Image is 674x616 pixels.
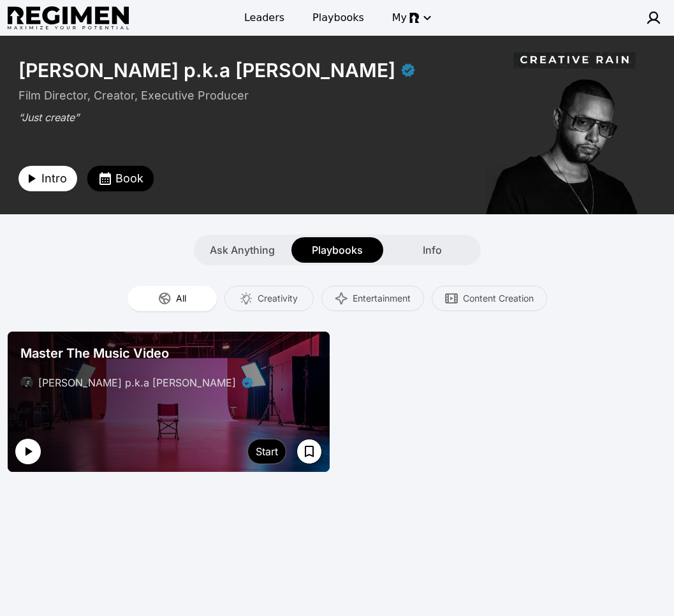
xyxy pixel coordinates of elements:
span: My [392,10,407,26]
span: Ask Anything [210,242,275,258]
img: Content Creation [445,292,458,305]
div: Verified partner - Julien Christian Lutz p.k.a Director X [241,376,254,389]
button: Book [87,166,154,191]
button: Creativity [224,286,314,311]
span: Creativity [258,292,298,305]
button: My [385,6,437,29]
img: Entertainment [335,292,348,305]
button: Intro [18,166,77,191]
div: [PERSON_NAME] p.k.a [PERSON_NAME] [38,375,236,390]
button: Play intro [15,439,41,464]
div: Start [256,444,278,459]
img: Regimen logo [8,6,129,30]
span: Info [423,242,442,258]
img: user icon [646,10,661,26]
img: avatar of Julien Christian Lutz p.k.a Director X [20,376,33,389]
div: [PERSON_NAME] p.k.a [PERSON_NAME] [18,59,395,82]
button: Entertainment [321,286,424,311]
button: Content Creation [432,286,547,311]
span: Intro [41,170,67,187]
span: Master The Music Video [20,344,169,362]
span: Playbooks [312,242,363,258]
span: Leaders [244,10,284,26]
div: Film Director, Creator, Executive Producer [18,87,471,105]
button: Start [247,439,286,464]
span: All [176,292,186,305]
div: “Just create” [18,110,471,125]
a: Leaders [237,6,292,29]
div: Verified partner - Julien Christian Lutz p.k.a Director X [400,62,416,78]
a: Playbooks [305,6,372,29]
button: Info [386,237,478,263]
span: Entertainment [353,292,411,305]
span: Book [115,170,143,187]
img: All [158,292,171,305]
button: All [128,286,217,311]
span: Playbooks [312,10,364,26]
button: Playbooks [291,237,383,263]
span: Content Creation [463,292,534,305]
img: Creativity [240,292,253,305]
button: Save [297,439,322,464]
button: Ask Anything [196,237,288,263]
